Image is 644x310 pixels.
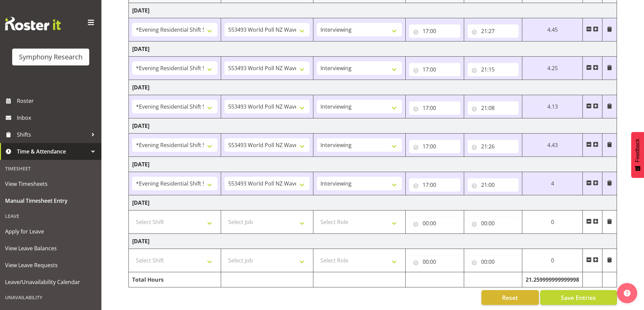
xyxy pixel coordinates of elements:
[5,226,96,236] span: Apply for Leave
[2,192,100,209] a: Manual Timesheet Entry
[522,210,583,234] td: 0
[561,293,596,302] span: Save Entries
[17,96,98,106] span: Roster
[2,209,100,223] div: Leave
[409,101,460,115] input: Click to select...
[635,139,641,162] span: Feedback
[5,179,96,189] span: View Timesheets
[2,290,100,304] div: Unavailability
[409,217,460,230] input: Click to select...
[468,24,519,38] input: Click to select...
[2,257,100,274] a: View Leave Requests
[468,255,519,269] input: Click to select...
[17,130,88,140] span: Shifts
[540,290,617,305] button: Save Entries
[129,80,617,95] td: [DATE]
[129,3,617,18] td: [DATE]
[2,162,100,175] div: Timesheet
[5,243,96,253] span: View Leave Balances
[129,272,221,287] td: Total Hours
[522,172,583,195] td: 4
[2,240,100,257] a: View Leave Balances
[2,274,100,290] a: Leave/Unavailability Calendar
[481,290,539,305] button: Reset
[409,178,460,192] input: Click to select...
[502,293,518,302] span: Reset
[5,196,96,206] span: Manual Timesheet Entry
[129,195,617,210] td: [DATE]
[468,217,519,230] input: Click to select...
[409,24,460,38] input: Click to select...
[5,277,96,287] span: Leave/Unavailability Calendar
[522,57,583,80] td: 4.25
[468,63,519,76] input: Click to select...
[129,41,617,57] td: [DATE]
[522,272,583,287] td: 21.259999999999998
[468,140,519,153] input: Click to select...
[522,249,583,272] td: 0
[409,140,460,153] input: Click to select...
[17,113,98,123] span: Inbox
[522,18,583,41] td: 4.45
[468,101,519,115] input: Click to select...
[129,157,617,172] td: [DATE]
[409,255,460,269] input: Click to select...
[409,63,460,76] input: Click to select...
[522,95,583,118] td: 4.13
[631,132,644,178] button: Feedback - Show survey
[2,175,100,192] a: View Timesheets
[2,223,100,240] a: Apply for Leave
[624,290,630,297] img: help-xxl-2.png
[5,17,61,30] img: Rosterit website logo
[19,52,82,62] div: Symphony Research
[522,134,583,157] td: 4.43
[129,118,617,134] td: [DATE]
[17,146,88,157] span: Time & Attendance
[129,234,617,249] td: [DATE]
[468,178,519,192] input: Click to select...
[5,260,96,270] span: View Leave Requests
